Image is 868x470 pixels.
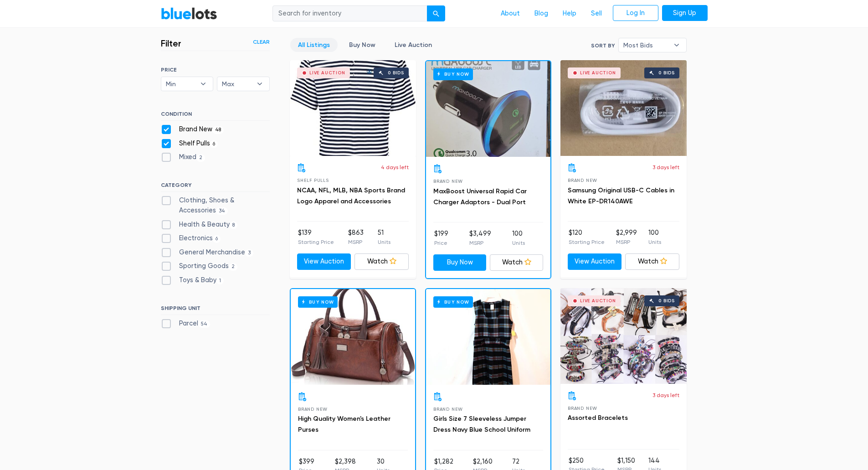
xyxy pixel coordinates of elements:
a: Sign Up [662,5,708,21]
a: Clear [253,38,270,46]
h6: PRICE [161,67,270,73]
label: Health & Beauty [161,220,238,230]
h6: SHIPPING UNIT [161,305,270,315]
span: Brand New [433,179,463,184]
li: $2,999 [616,228,637,246]
div: Live Auction [580,71,616,75]
h6: Buy Now [298,296,338,308]
h6: Buy Now [433,68,473,80]
span: Max [222,77,252,91]
p: Price [434,239,448,247]
span: Brand New [433,407,463,412]
a: Buy Now [341,38,383,52]
label: Mixed [161,152,205,162]
div: 0 bids [658,299,675,303]
p: MSRP [469,239,491,247]
a: Samsung Original USB-C Cables in White EP-DR140AWE [568,186,674,205]
span: Shelf Pulls [297,178,329,183]
a: Watch [490,254,543,271]
p: 3 days left [652,163,679,171]
a: Live Auction 0 bids [560,288,687,384]
p: 3 days left [652,391,679,399]
p: 4 days left [381,163,409,171]
p: MSRP [348,238,364,246]
a: BlueLots [161,7,217,20]
h6: CONDITION [161,111,270,121]
li: $120 [569,228,605,246]
span: 1 [216,277,224,284]
span: 2 [229,263,238,271]
a: Girls Size 7 Sleeveless Jumper Dress Navy Blue School Uniform [433,415,530,434]
span: 34 [216,207,228,215]
span: 2 [196,155,205,162]
li: $139 [298,228,334,246]
label: Clothing, Shoes & Accessories [161,196,270,215]
a: MaxBoost Universal Rapid Car Charger Adaptors - Dual Port [433,187,527,206]
label: Shelf Pulls [161,139,218,149]
div: 0 bids [658,71,675,75]
span: Brand New [298,407,328,412]
a: Assorted Bracelets [568,414,628,422]
a: Watch [625,253,679,270]
span: Most Bids [623,38,669,52]
label: Toys & Baby [161,275,224,285]
p: Units [648,238,661,246]
a: Buy Now [426,61,550,157]
a: Live Auction [387,38,440,52]
p: MSRP [616,238,637,246]
label: Brand New [161,124,224,134]
a: Log In [613,5,658,21]
a: Blog [527,5,555,22]
li: $199 [434,229,448,247]
a: High Quality Women's Leather Purses [298,415,390,434]
a: Buy Now [291,289,415,385]
span: Brand New [568,406,597,411]
b: ▾ [250,77,269,91]
a: Live Auction 0 bids [560,60,687,156]
li: 100 [648,228,661,246]
span: Brand New [568,178,597,183]
a: Live Auction 0 bids [290,60,416,156]
li: 51 [378,228,390,246]
label: Electronics [161,233,221,243]
span: 3 [245,249,254,257]
span: Min [166,77,196,91]
input: Search for inventory [272,5,427,22]
a: Buy Now [426,289,550,385]
li: 100 [512,229,525,247]
a: Buy Now [433,254,487,271]
p: Units [512,239,525,247]
h3: Filter [161,38,181,49]
a: View Auction [568,253,622,270]
b: ▾ [194,77,213,91]
span: 54 [198,320,211,328]
a: View Auction [297,253,351,270]
a: About [493,5,527,22]
span: 8 [230,222,238,229]
div: Live Auction [309,71,345,75]
a: Help [555,5,584,22]
div: 0 bids [388,71,404,75]
span: 48 [212,126,224,134]
p: Starting Price [298,238,334,246]
a: NCAA, NFL, MLB, NBA Sports Brand Logo Apparel and Accessories [297,186,405,205]
p: Starting Price [569,238,605,246]
h6: CATEGORY [161,182,270,192]
div: Live Auction [580,299,616,303]
label: Parcel [161,319,211,329]
label: Sporting Goods [161,261,238,271]
li: $863 [348,228,364,246]
b: ▾ [667,38,686,52]
span: 6 [210,140,218,148]
a: Sell [584,5,609,22]
a: Watch [354,253,409,270]
label: General Merchandise [161,248,254,258]
a: All Listings [290,38,338,52]
p: Units [378,238,390,246]
label: Sort By [591,41,615,50]
li: $3,499 [469,229,491,247]
h6: Buy Now [433,296,473,308]
span: 6 [213,235,221,243]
